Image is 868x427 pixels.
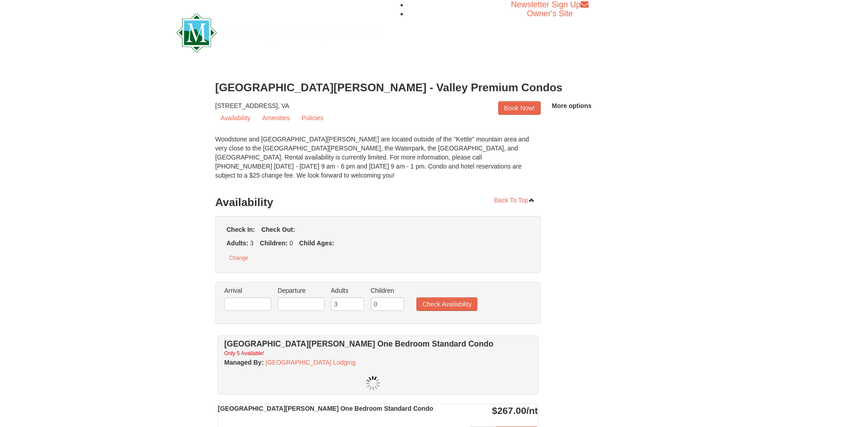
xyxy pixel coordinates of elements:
h3: [GEOGRAPHIC_DATA][PERSON_NAME] - Valley Premium Condos [215,79,653,97]
label: Arrival [224,286,271,295]
a: Owner's Site [527,9,573,18]
span: 3 [250,239,254,247]
a: Availability [215,111,256,125]
a: Book Now! [498,101,541,115]
a: Back To Top [488,193,541,207]
strong: : [224,359,264,366]
strong: $267.00 [492,405,538,416]
span: More options [552,102,592,109]
small: Only 5 Available! [224,350,264,357]
button: Check Availability [416,297,477,311]
label: Departure [278,286,325,295]
img: wait.gif [366,376,380,390]
span: Managed By [224,359,261,366]
strong: Children: [260,239,288,247]
strong: Check In: [226,226,255,233]
strong: [GEOGRAPHIC_DATA][PERSON_NAME] One Bedroom Standard Condo [218,405,433,412]
strong: Adults: [226,239,248,247]
button: Change [224,252,253,264]
span: 0 [289,239,293,247]
img: Massanutten Resort Logo [176,13,383,52]
strong: Check Out: [261,226,295,233]
a: Massanutten Resort [176,21,383,42]
a: [GEOGRAPHIC_DATA] Lodging [265,359,355,366]
h4: [GEOGRAPHIC_DATA][PERSON_NAME] One Bedroom Standard Condo [224,339,522,348]
label: Children [371,286,404,295]
label: Adults [331,286,364,295]
a: Amenities [257,111,295,125]
div: Woodstone and [GEOGRAPHIC_DATA][PERSON_NAME] are located outside of the "Kettle" mountain area an... [215,135,541,189]
h3: Availability [215,193,541,211]
strong: Child Ages: [299,239,334,247]
a: Policies [296,111,329,125]
span: /nt [526,405,538,416]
